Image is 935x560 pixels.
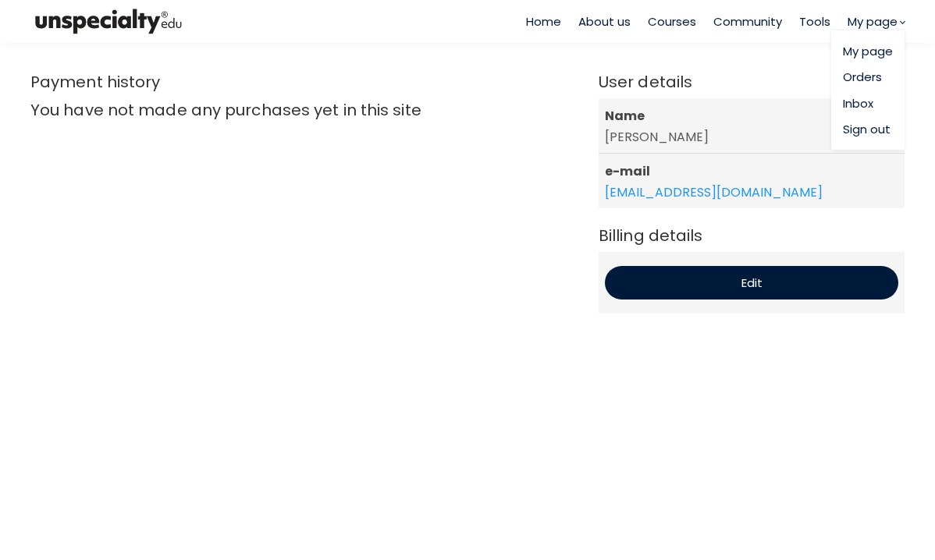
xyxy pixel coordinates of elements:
[843,120,893,138] a: Sign out
[30,5,187,37] img: bc390a18feecddb333977e298b3a00a1.png
[526,12,561,30] a: Home
[648,12,696,30] a: Courses
[799,12,830,30] a: Tools
[605,161,898,181] span: e-mail
[605,128,709,146] span: [PERSON_NAME]
[605,266,898,299] button: Edit
[843,68,893,86] a: Orders
[713,12,782,30] a: Community
[605,183,823,201] a: [EMAIL_ADDRESS][DOMAIN_NAME]
[848,12,898,30] span: My page
[578,12,631,30] a: About us
[605,106,898,126] span: Name
[599,70,905,94] span: User details
[30,99,421,121] span: You have not made any purchases yet in this site
[30,70,583,94] span: Payment history
[843,94,893,112] a: Inbox
[848,12,905,30] a: My page
[599,224,905,248] span: Billing details
[843,42,893,60] a: My page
